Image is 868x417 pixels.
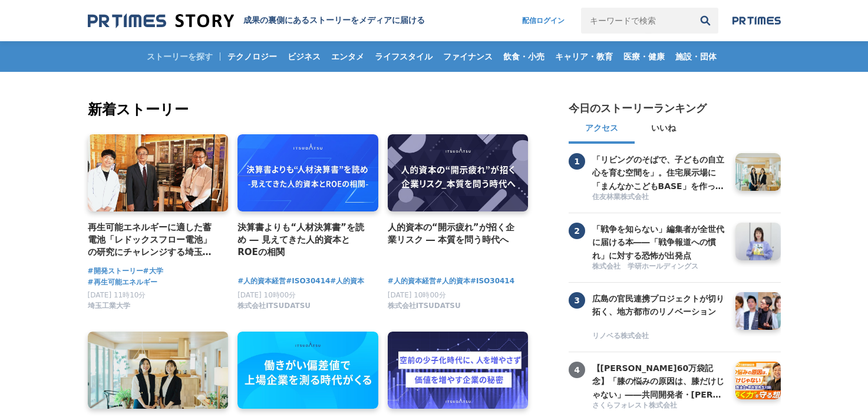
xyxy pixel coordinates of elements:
[592,292,727,330] a: 広島の官民連携プロジェクトが切り拓く、地方都市のリノベーション
[550,41,618,72] a: キャリア・教育
[569,153,585,170] span: 1
[370,41,437,72] a: ライフスタイル
[581,8,692,34] input: キーワードで検索
[286,276,330,287] a: #ISO30414
[330,276,364,287] a: #人的資本
[388,291,446,299] span: [DATE] 10時00分
[223,41,282,72] a: テクノロジー
[237,276,286,287] a: #人的資本経営
[569,101,707,115] h2: 今日のストーリーランキング
[237,305,311,313] a: 株式会社ITSUDATSU
[592,362,727,401] h3: 【[PERSON_NAME]60万袋記念】「膝の悩みの原因は、膝だけじゃない」――共同開発者・[PERSON_NAME]先生と語る、"歩く力"を守る想い【共同開発者対談】
[436,276,470,287] a: #人的資本
[499,41,549,72] a: 飲食・小売
[326,41,369,72] a: エンタメ
[237,221,369,259] a: 決算書よりも“人材決算書”を読め ― 見えてきた人的資本とROEの相関
[592,192,649,202] span: 住友林業株式会社
[592,262,727,273] a: 株式会社 学研ホールディングス
[237,291,296,299] span: [DATE] 10時00分
[88,13,234,29] img: 成果の裏側にあるストーリーをメディアに届ける
[326,51,369,62] span: エンタメ
[592,401,677,411] span: さくらフォレスト株式会社
[438,41,497,72] a: ファイナンス
[592,192,727,203] a: 住友林業株式会社
[592,223,727,262] h3: 「戦争を知らない」編集者が全世代に届ける本――「戦争報道への慣れ」に対する恐怖が出発点
[592,401,727,412] a: さくらフォレスト株式会社
[592,331,649,341] span: リノベる株式会社
[692,8,718,34] button: 検索
[569,223,585,239] span: 2
[370,51,437,62] span: ライフスタイル
[237,301,311,311] span: 株式会社ITSUDATSU
[388,301,461,311] span: 株式会社ITSUDATSU
[592,153,727,193] h3: 「リビングのそばで、子どもの自立心を育む空間を」。住宅展示場に「まんなかこどもBASE」を作った２人の女性社員
[619,51,669,62] span: 医療・健康
[592,292,727,319] h3: 広島の官民連携プロジェクトが切り拓く、地方都市のリノベーション
[592,262,698,272] span: 株式会社 学研ホールディングス
[88,301,130,311] span: 埼玉工業大学
[635,115,692,144] button: いいね
[88,99,531,120] h2: 新着ストーリー
[283,41,325,72] a: ビジネス
[550,51,618,62] span: キャリア・教育
[510,8,576,34] a: 配信ログイン
[283,51,325,62] span: ビジネス
[88,305,130,313] a: 埼玉工業大学
[223,51,282,62] span: テクノロジー
[470,276,514,287] a: #ISO30414
[569,115,635,144] button: アクセス
[388,276,436,287] a: #人的資本経営
[88,291,146,299] span: [DATE] 11時10分
[388,305,461,313] a: 株式会社ITSUDATSU
[671,41,721,72] a: 施設・団体
[569,292,585,309] span: 3
[732,16,781,25] img: prtimes
[592,153,727,191] a: 「リビングのそばで、子どもの自立心を育む空間を」。住宅展示場に「まんなかこどもBASE」を作った２人の女性社員
[143,266,163,277] a: #大学
[499,51,549,62] span: 飲食・小売
[388,221,519,247] a: 人的資本の“開示疲れ”が招く企業リスク ― 本質を問う時代へ
[88,266,143,277] a: #開発ストーリー
[619,41,669,72] a: 医療・健康
[438,51,497,62] span: ファイナンス
[88,13,425,29] a: 成果の裏側にあるストーリーをメディアに届ける 成果の裏側にあるストーリーをメディアに届ける
[243,15,425,26] h1: 成果の裏側にあるストーリーをメディアに届ける
[88,277,157,288] a: #再生可能エネルギー
[671,51,721,62] span: 施設・団体
[592,223,727,260] a: 「戦争を知らない」編集者が全世代に届ける本――「戦争報道への慣れ」に対する恐怖が出発点
[592,331,727,342] a: リノベる株式会社
[569,362,585,378] span: 4
[88,221,219,259] a: 再生可能エネルギーに適した蓄電池「レドックスフロー電池」の研究にチャレンジする埼玉工業大学
[592,362,727,399] a: 【[PERSON_NAME]60万袋記念】「膝の悩みの原因は、膝だけじゃない」――共同開発者・[PERSON_NAME]先生と語る、"歩く力"を守る想い【共同開発者対談】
